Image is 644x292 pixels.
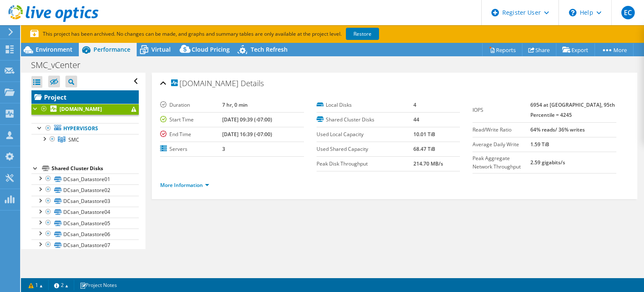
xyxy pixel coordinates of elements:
[31,104,139,115] a: [DOMAIN_NAME]
[346,28,379,40] a: Restore
[473,106,530,114] label: IOPS
[160,130,222,139] label: End Time
[317,116,413,124] label: Shared Cluster Disks
[27,61,93,70] h1: SMC_vCenter
[530,159,565,166] b: 2.59 gigabits/s
[31,134,139,145] a: SMC
[317,101,413,109] label: Local Disks
[413,101,416,108] b: 4
[31,207,139,218] a: DCsan_Datastore04
[222,116,272,123] b: [DATE] 09:39 (-07:00)
[93,45,130,53] span: Performance
[222,101,248,108] b: 7 hr, 0 min
[530,101,615,118] b: 6954 at [GEOGRAPHIC_DATA], 95th Percentile = 4245
[556,43,595,56] a: Export
[569,9,576,16] svg: \n
[473,140,530,149] label: Average Daily Write
[473,154,530,171] label: Peak Aggregate Network Throughput
[74,280,123,290] a: Project Notes
[31,184,139,195] a: DCsan_Datastore02
[31,229,139,239] a: DCsan_Datastore06
[413,116,419,123] b: 44
[530,126,585,133] b: 64% reads/ 36% writes
[192,45,230,53] span: Cloud Pricing
[317,145,413,153] label: Used Shared Capacity
[52,163,139,174] div: Shared Cluster Disks
[31,218,139,229] a: DCsan_Datastore05
[413,160,443,167] b: 214.70 MB/s
[36,45,73,53] span: Environment
[68,136,79,143] span: SMC
[160,101,222,109] label: Duration
[30,29,441,39] p: This project has been archived. No changes can be made, and graphs and summary tables are only av...
[530,141,549,148] b: 1.59 TiB
[473,126,530,134] label: Read/Write Ratio
[171,79,239,88] span: [DOMAIN_NAME]
[48,280,74,290] a: 2
[160,145,222,153] label: Servers
[317,130,413,139] label: Used Local Capacity
[31,174,139,184] a: DCsan_Datastore01
[222,131,272,138] b: [DATE] 16:39 (-07:00)
[317,160,413,168] label: Peak Disk Throughput
[31,239,139,250] a: DCsan_Datastore07
[31,123,139,134] a: Hypervisors
[522,43,556,56] a: Share
[482,43,522,56] a: Reports
[595,43,634,56] a: More
[413,145,435,153] b: 68.47 TiB
[31,196,139,207] a: DCsan_Datastore03
[151,45,171,53] span: Virtual
[621,6,635,19] span: EC
[160,116,222,124] label: Start Time
[23,280,49,290] a: 1
[222,145,225,153] b: 3
[413,131,435,138] b: 10.01 TiB
[160,182,209,189] a: More Information
[31,90,139,104] a: Project
[241,78,264,88] span: Details
[251,45,288,53] span: Tech Refresh
[60,105,102,113] b: [DOMAIN_NAME]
